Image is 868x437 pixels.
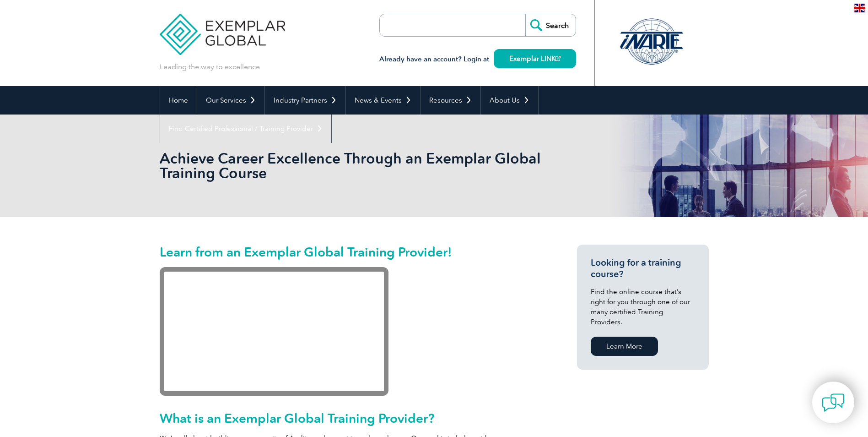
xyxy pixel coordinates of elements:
[160,411,544,426] h2: What is an Exemplar Global Training Provider?
[854,4,865,12] img: en
[494,49,576,68] a: Exemplar LINK
[822,391,845,414] img: contact-chat.png
[160,151,544,180] h2: Achieve Career Excellence Through an Exemplar Global Training Course
[265,86,345,115] a: Industry Partners
[160,267,388,396] iframe: Recognized Training Provider Graduates: World of Opportunities
[160,115,331,143] a: Find Certified Professional / Training Provider
[555,56,561,61] img: open_square.png
[160,245,544,259] h2: Learn from an Exemplar Global Training Provider!
[197,86,264,115] a: Our Services
[160,62,260,72] p: Leading the way to excellence
[160,86,197,115] a: Home
[525,14,576,36] input: Search
[481,86,538,115] a: About Us
[591,257,695,280] h3: Looking for a training course?
[591,287,695,327] p: Find the online course that’s right for you through one of our many certified Training Providers.
[346,86,420,115] a: News & Events
[591,337,658,356] a: Learn More
[421,86,480,115] a: Resources
[379,54,576,65] h3: Already have an account? Login at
